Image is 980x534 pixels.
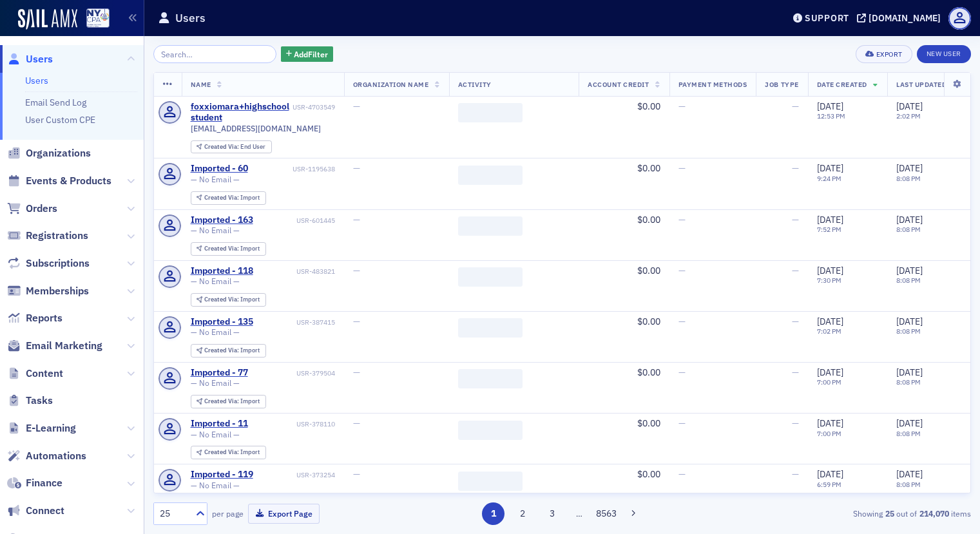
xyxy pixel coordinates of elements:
span: Job Type [765,80,798,89]
div: Import [204,449,260,456]
span: [DATE] [896,162,923,174]
a: Imported - 11 [191,418,248,430]
span: — No Email — [191,327,240,337]
div: Imported - 163 [191,215,253,226]
span: — [678,214,686,225]
div: Import [204,245,260,253]
a: Users [7,52,53,66]
div: Created Via: Import [191,191,266,205]
span: [DATE] [817,162,843,174]
time: 8:08 PM [896,327,921,336]
a: Email Marketing [7,339,102,353]
time: 8:08 PM [896,429,921,438]
span: Memberships [26,284,89,298]
h1: Users [175,10,206,26]
span: — No Email — [191,430,240,439]
span: — [353,316,360,327]
a: Imported - 135 [191,316,253,328]
time: 7:00 PM [817,429,841,438]
a: Organizations [7,146,91,160]
img: SailAMX [86,8,110,28]
span: — [792,417,799,429]
a: foxxiomara+highschoolstudent [191,101,291,124]
div: Export [876,51,903,58]
span: $0.00 [637,100,660,112]
span: — No Email — [191,175,240,184]
div: Imported - 60 [191,163,248,175]
button: Export Page [248,504,320,524]
time: 8:08 PM [896,480,921,489]
span: Content [26,367,63,381]
div: USR-378110 [250,420,335,428]
span: $0.00 [637,162,660,174]
span: Created Via : [204,295,240,303]
div: Created Via: Import [191,446,266,459]
span: Created Via : [204,142,240,151]
span: ‌ [458,421,523,440]
span: Users [26,52,53,66]
a: Finance [7,476,62,490]
span: ‌ [458,369,523,388]
div: Showing out of items [707,508,971,519]
span: — No Email — [191,481,240,490]
span: Reports [26,311,62,325]
span: — [353,367,360,378]
time: 8:08 PM [896,276,921,285]
span: [DATE] [896,417,923,429]
span: $0.00 [637,367,660,378]
a: Memberships [7,284,89,298]
span: ‌ [458,318,523,338]
span: E-Learning [26,421,76,435]
a: Orders [7,202,57,216]
a: User Custom CPE [25,114,95,126]
span: Organizations [26,146,91,160]
div: Created Via: End User [191,140,272,154]
a: Email Send Log [25,97,86,108]
span: [DATE] [896,265,923,276]
a: E-Learning [7,421,76,435]
span: [DATE] [896,468,923,480]
span: — [792,100,799,112]
span: [DATE] [896,367,923,378]
a: Subscriptions [7,256,90,271]
a: Registrations [7,229,88,243]
span: — [792,214,799,225]
time: 8:08 PM [896,225,921,234]
time: 2:02 PM [896,111,921,120]
span: — No Email — [191,225,240,235]
span: [DATE] [817,468,843,480]
time: 9:24 PM [817,174,841,183]
a: Reports [7,311,62,325]
span: ‌ [458,166,523,185]
button: AddFilter [281,46,334,62]
span: $0.00 [637,316,660,327]
a: Automations [7,449,86,463]
span: Created Via : [204,397,240,405]
a: View Homepage [77,8,110,30]
span: [DATE] [817,214,843,225]
span: Date Created [817,80,867,89]
span: [DATE] [896,100,923,112]
a: Imported - 77 [191,367,248,379]
span: — [678,100,686,112]
span: Subscriptions [26,256,90,271]
span: — [678,162,686,174]
div: Created Via: Import [191,395,266,408]
span: Created Via : [204,193,240,202]
span: [DATE] [817,265,843,276]
span: — [353,417,360,429]
div: Imported - 119 [191,469,253,481]
div: Support [805,12,849,24]
div: USR-483821 [255,267,335,276]
span: — [678,417,686,429]
span: — [678,367,686,378]
button: [DOMAIN_NAME] [857,14,945,23]
a: Tasks [7,394,53,408]
label: per page [212,508,244,519]
span: — [792,468,799,480]
div: USR-387415 [255,318,335,327]
span: — [353,100,360,112]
